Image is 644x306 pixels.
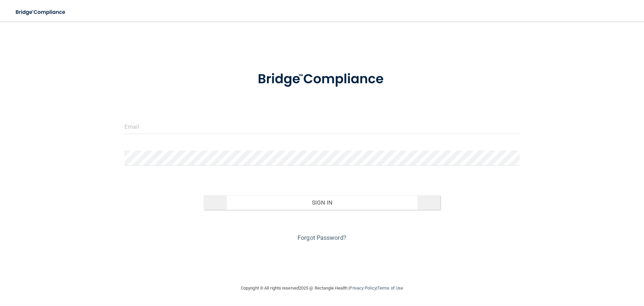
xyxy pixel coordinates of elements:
[10,5,72,19] img: bridge_compliance_login_screen.278c3ca4.svg
[298,234,346,241] a: Forgot Password?
[244,62,400,97] img: bridge_compliance_login_screen.278c3ca4.svg
[377,286,403,291] a: Terms of Use
[200,277,444,299] div: Copyright © All rights reserved 2025 @ Rectangle Health | |
[124,119,520,134] input: Email
[350,286,376,291] a: Privacy Policy
[204,195,441,210] button: Sign In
